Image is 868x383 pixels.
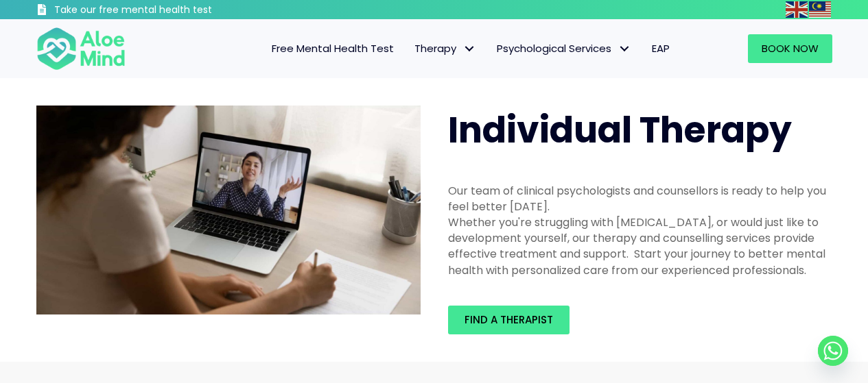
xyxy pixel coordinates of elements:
[448,183,832,214] div: Our team of clinical psychologists and counsellors is ready to help you feel better [DATE].
[642,34,680,63] a: EAP
[448,214,832,278] div: Whether you're struggling with [MEDICAL_DATA], or would just like to development yourself, our th...
[36,106,421,315] img: Therapy online individual
[414,41,476,55] span: Therapy
[786,1,809,17] a: English
[652,41,670,55] span: EAP
[615,39,635,59] span: Psychological Services: submenu
[272,41,394,55] span: Free Mental Health Test
[261,34,404,63] a: Free Mental Health Test
[748,34,832,63] a: Book Now
[818,336,848,366] a: Whatsapp
[404,34,486,63] a: TherapyTherapy: submenu
[809,1,831,18] img: ms
[486,34,642,63] a: Psychological ServicesPsychological Services: submenu
[465,312,553,327] span: Find a therapist
[36,26,126,71] img: Aloe mind Logo
[809,1,832,17] a: Malay
[36,3,285,19] a: Take our free mental health test
[143,34,680,63] nav: Menu
[786,1,808,18] img: en
[54,3,285,17] h3: Take our free mental health test
[497,41,631,55] span: Psychological Services
[762,41,819,55] span: Book Now
[448,105,792,155] span: Individual Therapy
[448,306,570,334] a: Find a therapist
[460,39,480,59] span: Therapy: submenu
